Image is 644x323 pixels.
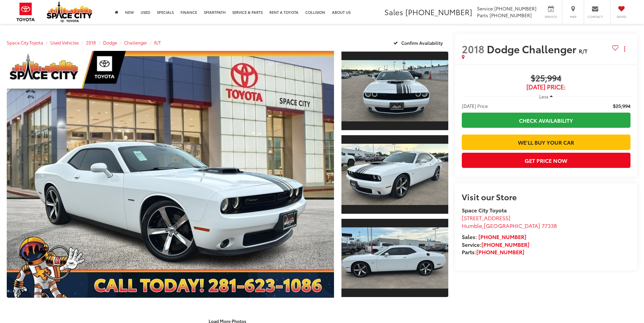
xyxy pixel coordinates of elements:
[477,12,488,19] span: Parts
[462,222,557,229] span: ,
[462,233,477,240] span: Sales:
[50,39,79,46] a: Used Vehicles
[476,248,524,256] a: [PHONE_NUMBER]
[539,93,548,99] span: Less
[579,47,588,55] span: R/T
[462,135,630,150] a: We'll Buy Your Car
[566,14,580,19] span: Map
[477,5,493,12] span: Service
[462,214,557,229] a: [STREET_ADDRESS] Humble,[GEOGRAPHIC_DATA] 77338
[462,41,484,56] span: 2018
[390,37,448,49] button: Confirm Availability
[384,6,403,17] span: Sales
[462,74,630,84] span: $25,994
[47,1,92,22] img: Space City Toyota
[462,214,510,222] span: [STREET_ADDRESS]
[624,46,625,52] span: dropdown dots
[462,240,529,248] strong: Service:
[462,192,630,201] h2: Visit our Store
[613,102,630,109] span: $25,994
[86,39,96,46] a: 2018
[405,6,472,17] span: [PHONE_NUMBER]
[490,12,532,19] span: [PHONE_NUMBER]
[124,39,147,46] a: Challenger
[462,113,630,128] a: Check Availability
[341,135,448,214] a: Expand Photo 2
[481,240,529,248] a: [PHONE_NUMBER]
[341,51,448,131] a: Expand Photo 1
[340,144,449,205] img: 2018 Dodge Challenger R/T
[494,5,536,12] span: [PHONE_NUMBER]
[341,218,448,298] a: Expand Photo 3
[340,227,449,288] img: 2018 Dodge Challenger R/T
[3,50,337,299] img: 2018 Dodge Challenger R/T
[614,14,629,19] span: Saved
[340,60,449,121] img: 2018 Dodge Challenger R/T
[462,222,482,229] span: Humble
[543,14,558,19] span: Service
[103,39,117,46] a: Dodge
[619,43,630,55] button: Actions
[154,39,161,46] a: R/T
[462,102,489,109] span: [DATE] Price:
[7,51,334,298] a: Expand Photo 0
[462,84,630,90] span: [DATE] Price:
[478,233,526,240] a: [PHONE_NUMBER]
[401,40,443,46] span: Confirm Availability
[484,222,540,229] span: [GEOGRAPHIC_DATA]
[542,222,557,229] span: 77338
[462,248,524,256] strong: Parts:
[588,14,603,19] span: Contact
[462,206,507,214] strong: Space City Toyota
[7,39,43,46] a: Space City Toyota
[462,153,630,168] button: Get Price Now
[487,41,579,56] span: Dodge Challenger
[536,90,556,102] button: Less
